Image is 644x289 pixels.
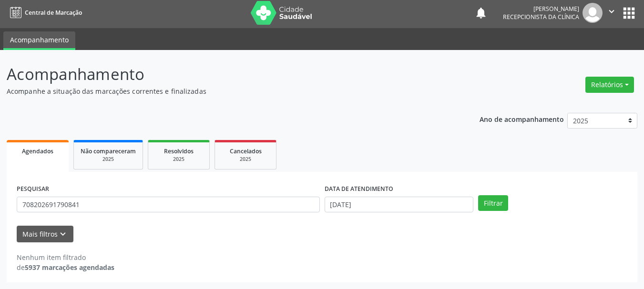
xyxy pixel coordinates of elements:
[17,182,49,197] label: PESQUISAR
[503,13,579,21] span: Recepcionista da clínica
[585,77,634,93] button: Relatórios
[25,263,114,272] strong: 5937 marcações agendadas
[7,86,448,96] p: Acompanhe a situação das marcações correntes e finalizadas
[7,62,448,86] p: Acompanhamento
[606,6,617,17] i: 
[58,229,68,239] i: keyboard_arrow_down
[603,3,621,23] button: 
[81,147,136,155] span: Não compareceram
[222,156,269,163] div: 2025
[230,147,262,155] span: Cancelados
[155,156,203,163] div: 2025
[325,182,393,197] label: DATA DE ATENDIMENTO
[480,113,564,125] p: Ano de acompanhamento
[503,5,579,13] div: [PERSON_NAME]
[17,262,114,272] div: de
[25,9,82,17] span: Central de Marcação
[81,156,136,163] div: 2025
[17,226,73,242] button: Mais filtroskeyboard_arrow_down
[474,6,488,20] button: notifications
[478,195,508,211] button: Filtrar
[164,147,194,155] span: Resolvidos
[7,5,82,20] a: Central de Marcação
[22,147,53,155] span: Agendados
[583,3,603,23] img: img
[17,252,114,262] div: Nenhum item filtrado
[3,31,75,50] a: Acompanhamento
[325,197,474,213] input: Selecione um intervalo
[17,197,320,213] input: Nome, CNS
[621,5,637,21] button: apps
